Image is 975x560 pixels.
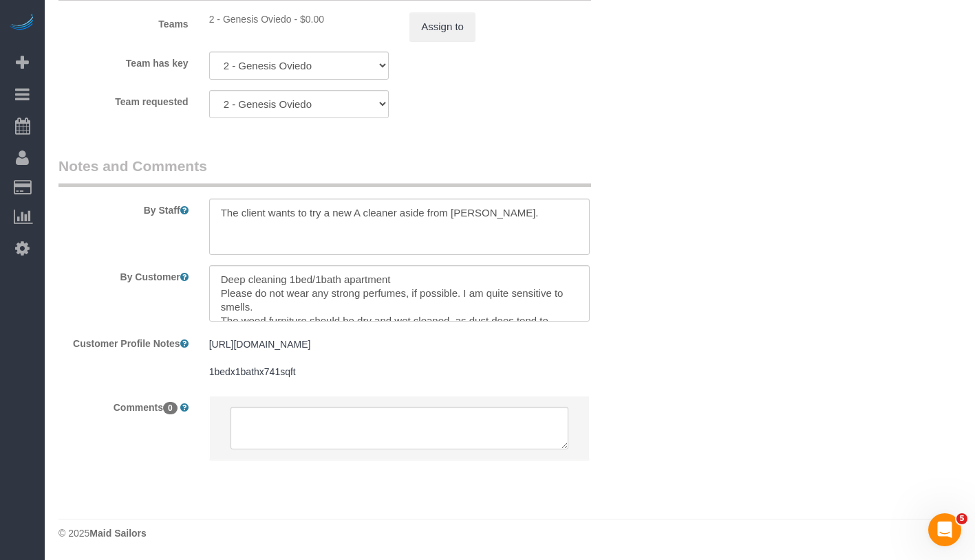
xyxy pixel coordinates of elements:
[58,156,591,187] legend: Notes and Comments
[163,402,178,414] span: 0
[209,12,389,26] div: 0 hours x $17.00/hour
[8,14,36,33] img: Automaid Logo
[48,265,199,284] label: By Customer
[48,199,199,217] label: By Staff
[48,12,199,31] label: Teams
[409,12,475,41] button: Assign to
[928,513,961,546] iframe: Intercom live chat
[48,396,199,414] label: Comments
[89,528,146,539] strong: Maid Sailors
[48,332,199,350] label: Customer Profile Notes
[209,337,590,379] pre: [URL][DOMAIN_NAME] 1bedx1bathx741sqft
[48,52,199,70] label: Team has key
[956,513,967,524] span: 5
[48,90,199,109] label: Team requested
[58,526,961,540] div: © 2025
